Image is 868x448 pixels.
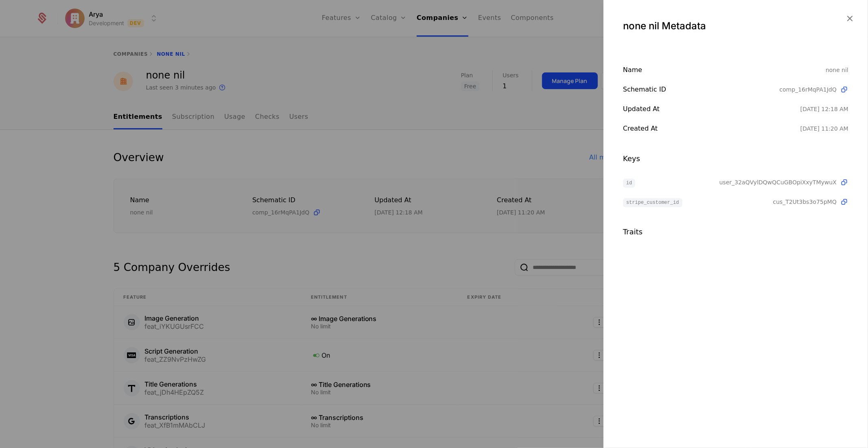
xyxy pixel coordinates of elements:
div: none nil Metadata [623,20,848,33]
div: Updated at [623,104,800,114]
div: none nil [826,65,848,75]
div: Schematic ID [623,85,780,94]
span: stripe_customer_id [623,198,682,207]
span: user_32aQVylDQwQCuGBOpiXxyTMywuX [719,178,837,186]
div: Traits [623,226,848,238]
span: id [623,179,635,188]
div: 9/12/25, 11:20 AM [800,125,848,133]
div: Created at [623,124,800,133]
span: cus_T2Ut3bs3o75pMQ [773,198,837,206]
div: Keys [623,153,848,164]
div: Name [623,65,826,75]
div: 9/13/25, 12:18 AM [800,105,848,113]
span: comp_16rMqPA1JdQ [780,85,837,94]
